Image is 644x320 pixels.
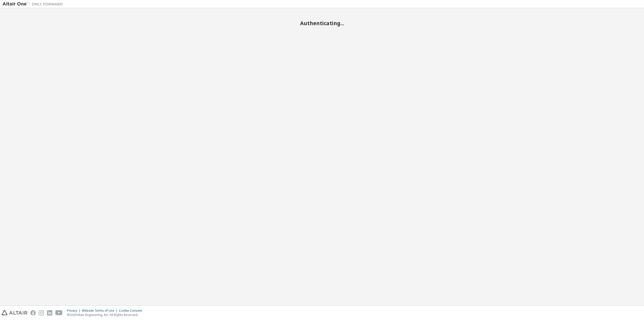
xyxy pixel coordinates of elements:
img: altair_logo.svg [2,310,27,315]
img: instagram.svg [39,310,44,315]
h2: Authenticating... [3,20,641,26]
img: linkedin.svg [47,310,52,315]
div: Privacy [67,309,82,313]
div: Cookie Consent [119,309,145,313]
img: facebook.svg [30,310,36,315]
img: Altair One [3,2,65,7]
div: Website Terms of Use [82,309,119,313]
p: © 2025 Altair Engineering, Inc. All Rights Reserved. [67,313,145,317]
img: youtube.svg [55,310,63,315]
